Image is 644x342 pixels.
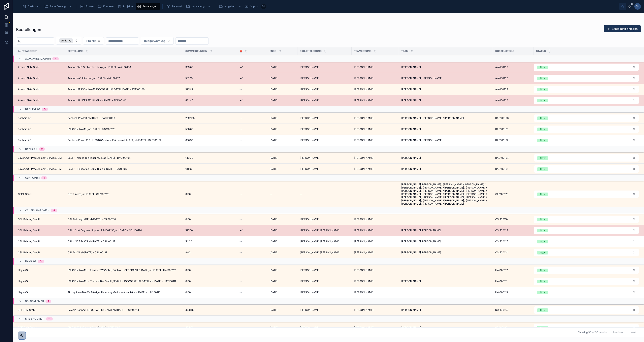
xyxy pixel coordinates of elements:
a: 421:45 [185,99,235,102]
a: Select Button [534,190,639,198]
a: -- [239,193,265,196]
a: Select Button [534,85,639,93]
span: Avacon Netz GmbH [18,77,40,80]
button: Bestellung anlegen [604,25,641,32]
a: AVA100109 [495,88,531,91]
a: CEPT GmbH [18,193,63,196]
span: AVA100106 [495,99,508,102]
span: -- [239,167,242,171]
button: Select Button [534,154,639,162]
span: [PERSON_NAME] [354,167,374,171]
a: CSL100127 [495,240,531,243]
a: Avacon Netz GmbH [18,77,63,80]
span: [DATE] [270,139,278,142]
span: CEPT GmbH [25,176,40,179]
span: [PERSON_NAME] [300,139,319,142]
a: [DATE] [270,229,295,232]
span: [PERSON_NAME] [401,128,421,131]
a: -- [239,88,265,91]
button: Select Button [56,37,81,45]
span: 0:00 [185,193,191,196]
span: 2397:05 [185,116,195,120]
span: [PERSON_NAME] [PERSON_NAME] [300,229,340,232]
a: AVA100106 [495,99,531,102]
a: [DATE] [270,116,295,120]
a: [PERSON_NAME] [354,128,396,131]
div: Aktiv [540,229,546,232]
a: Select Button [534,227,639,234]
span: CEP100123 [495,193,508,196]
div: Aktiv [540,99,546,102]
div: scrollable content [19,2,619,11]
span: CSL Behring GmbH [18,229,40,232]
button: Select Button [534,238,639,245]
span: [PERSON_NAME] [354,99,374,102]
a: Bayer - Neues Tanklager MZT, ab [DATE] - BAG100104 [68,156,181,160]
span: [PERSON_NAME] / [PERSON_NAME] / [PERSON_NAME] [401,116,464,120]
span: CSL Behring GmbH [18,218,40,221]
a: CSL - Cost Engineer Support PRJ009138, ab [DATE] - CSL100124 [68,229,181,232]
span: [PERSON_NAME] [300,99,319,102]
span: Avacon LH_HEER_110_PLAN, ab [DATE] - AVA100106 [68,99,126,102]
a: [PERSON_NAME] [354,66,396,69]
a: CSL Behring GmbH [18,251,63,254]
span: Avacon PMO Großkrotzenburg , ab [DATE] - AVA100108 [68,66,131,69]
div: Aktiv [540,66,546,69]
button: Select Button [534,126,639,133]
span: [PERSON_NAME] [PERSON_NAME] [401,229,441,232]
span: Bayer - Neues Tanklager MZT, ab [DATE] - BAG100104 [68,156,131,160]
span: [PERSON_NAME] [401,156,421,160]
a: AVA100108 [495,66,531,69]
a: BAC100103 [495,116,531,120]
a: [DATE] [270,240,295,243]
a: -- [239,139,265,142]
span: [DATE] [270,77,278,80]
span: [PERSON_NAME] [401,99,421,102]
a: [PERSON_NAME] [354,218,396,221]
a: Select Button [534,165,639,173]
a: Avacon LH_HEER_110_PLAN, ab [DATE] - AVA100106 [68,99,181,102]
span: -- [239,128,242,131]
span: Avacon Netz GmbH [18,88,40,91]
a: Firmen [79,3,96,10]
span: AVA100108 [495,66,508,69]
a: [PERSON_NAME] [401,156,490,160]
a: Dashboard [21,3,43,10]
a: 568:00 [185,128,235,131]
span: Bachem AG [18,139,31,142]
a: [PERSON_NAME] [354,139,396,142]
span: 54:00 [185,240,192,243]
span: Bayer AG – Procurement Service / B55 [18,167,62,171]
a: -- [239,156,265,160]
span: Bachem AG [25,108,40,111]
span: Projekt [86,39,96,43]
span: [PERSON_NAME] [354,156,374,160]
span: 516:30 [185,229,193,232]
span: BAC100132 [495,139,508,142]
span: [PERSON_NAME] [354,66,374,69]
span: -- [239,240,242,243]
a: [DATE] [270,128,295,131]
button: Select Button [534,191,639,198]
a: Bayer AG – Procurement Service / B55 [18,156,63,160]
span: 421:45 [185,99,193,102]
a: [PERSON_NAME], ab [DATE] - BAC100125 [68,128,181,131]
span: [PERSON_NAME], ab [DATE] - BAC100125 [68,128,115,131]
a: CSL100124 [495,229,531,232]
span: 656:30 [185,139,193,142]
a: 54:00 [185,240,235,243]
span: AVA100109 [495,88,508,91]
a: [PERSON_NAME] [PERSON_NAME] [401,240,490,243]
span: [PERSON_NAME] [300,116,319,120]
span: CSL - NGF-M305, ab [DATE] - CSL100127 [68,240,115,243]
a: [PERSON_NAME] [300,139,349,142]
a: Avacon Netz GmbH [18,66,63,69]
a: Select Button [534,97,639,104]
button: Select Button [141,37,174,45]
button: Select Button [534,86,639,93]
a: [DATE] [270,99,295,102]
a: Avacon PMO Großkrotzenburg , ab [DATE] - AVA100108 [68,66,181,69]
span: [DATE] [270,128,278,131]
span: [PERSON_NAME] [300,156,319,160]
